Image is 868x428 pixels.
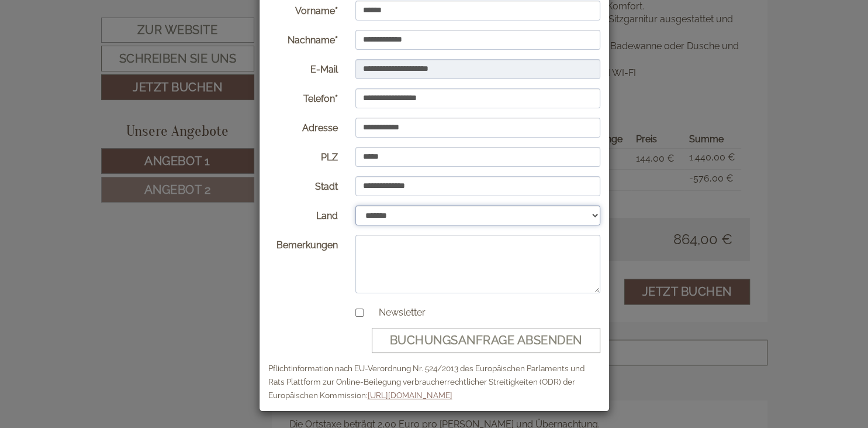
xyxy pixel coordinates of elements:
[376,303,461,329] button: Senden
[9,32,195,67] div: Guten Tag, wie können wir Ihnen helfen?
[260,59,347,77] label: E-Mail
[200,9,260,29] div: Dienstag
[368,391,452,400] a: [URL][DOMAIN_NAME]
[18,34,189,43] div: [GEOGRAPHIC_DATA]
[268,364,585,400] small: Pflichtinformation nach EU-Verordnung Nr. 524/2013 des Europäischen Parlaments und Rats Plattform...
[18,57,189,65] small: 19:21
[372,328,600,353] button: Buchungsanfrage absenden
[260,176,347,194] label: Stadt
[260,1,347,18] label: Vorname*
[367,306,426,320] label: Newsletter
[260,118,347,135] label: Adresse
[260,147,347,165] label: PLZ
[260,206,347,223] label: Land
[260,88,347,106] label: Telefon*
[260,30,347,47] label: Nachname*
[260,235,347,252] label: Bemerkungen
